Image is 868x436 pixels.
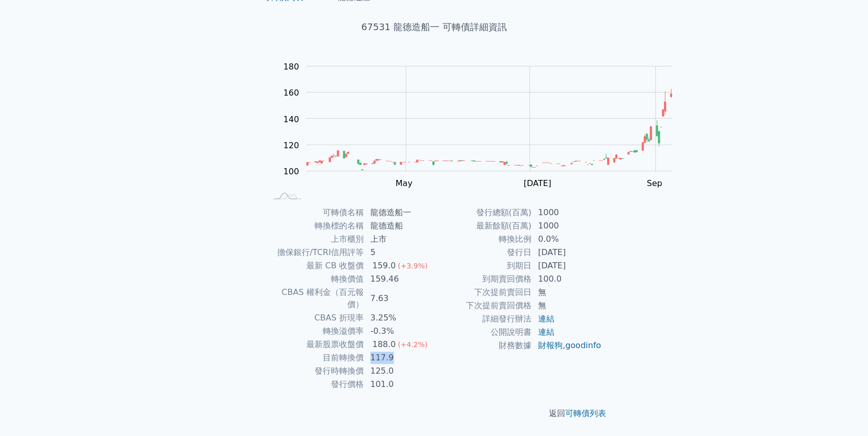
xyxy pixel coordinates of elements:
td: 101.0 [364,378,434,391]
tspan: Sep [647,178,662,188]
td: 5 [364,246,434,259]
td: 0.0% [532,233,602,246]
a: goodinfo [565,340,601,350]
tspan: May [395,178,412,188]
td: 目前轉換價 [266,351,364,364]
td: 發行總額(百萬) [434,206,532,219]
td: 公開說明書 [434,326,532,339]
td: [DATE] [532,246,602,259]
td: 發行日 [434,246,532,259]
td: 轉換標的名稱 [266,219,364,233]
td: 125.0 [364,364,434,378]
tspan: 180 [283,62,299,72]
td: 轉換溢價率 [266,325,364,338]
td: 下次提前賣回價格 [434,299,532,312]
td: 117.9 [364,351,434,364]
td: 轉換比例 [434,233,532,246]
td: 可轉債名稱 [266,206,364,219]
tspan: 160 [283,88,299,98]
td: 到期賣回價格 [434,272,532,286]
g: Chart [278,62,687,188]
tspan: [DATE] [523,178,551,188]
td: CBAS 折現率 [266,311,364,325]
td: 1000 [532,219,602,233]
iframe: Chat Widget [817,387,868,436]
td: 最新 CB 收盤價 [266,259,364,272]
td: 1000 [532,206,602,219]
td: 下次提前賣回日 [434,286,532,299]
td: 財務數據 [434,339,532,352]
a: 連結 [538,314,554,324]
div: 159.0 [370,260,398,272]
td: 轉換價值 [266,272,364,286]
span: (+4.2%) [398,340,428,349]
td: 最新餘額(百萬) [434,219,532,233]
h1: 67531 龍德造船一 可轉債詳細資訊 [254,20,614,34]
td: 到期日 [434,259,532,272]
td: 3.25% [364,311,434,325]
td: [DATE] [532,259,602,272]
td: 7.63 [364,286,434,311]
td: 無 [532,299,602,312]
td: 詳細發行辦法 [434,312,532,326]
td: 發行價格 [266,378,364,391]
td: 上市 [364,233,434,246]
a: 財報狗 [538,340,563,350]
td: 擔保銀行/TCRI信用評等 [266,246,364,259]
td: -0.3% [364,325,434,338]
tspan: 100 [283,167,299,176]
td: , [532,339,602,352]
a: 連結 [538,327,554,337]
tspan: 120 [283,141,299,150]
td: 最新股票收盤價 [266,338,364,351]
td: 龍德造船一 [364,206,434,219]
span: (+3.9%) [398,262,428,270]
a: 可轉債列表 [565,408,606,418]
td: 159.46 [364,272,434,286]
div: 聊天小工具 [817,387,868,436]
td: 100.0 [532,272,602,286]
td: 上市櫃別 [266,233,364,246]
td: 龍德造船 [364,219,434,233]
td: 無 [532,286,602,299]
td: CBAS 權利金（百元報價） [266,286,364,311]
div: 188.0 [370,338,398,351]
td: 發行時轉換價 [266,364,364,378]
p: 返回 [254,407,614,420]
tspan: 140 [283,114,299,124]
